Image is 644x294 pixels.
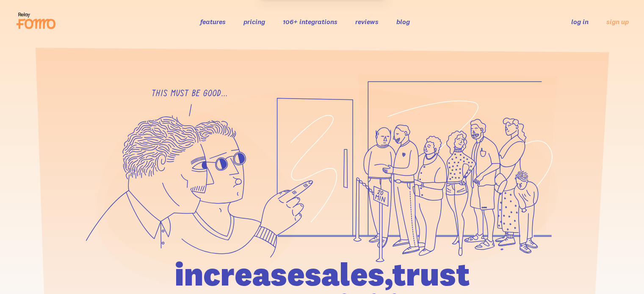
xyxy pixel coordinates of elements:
a: pricing [243,17,265,26]
a: reviews [355,17,379,26]
a: log in [571,17,589,26]
a: sign up [606,17,629,26]
a: blog [396,17,410,26]
a: 106+ integrations [283,17,337,26]
a: features [200,17,226,26]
